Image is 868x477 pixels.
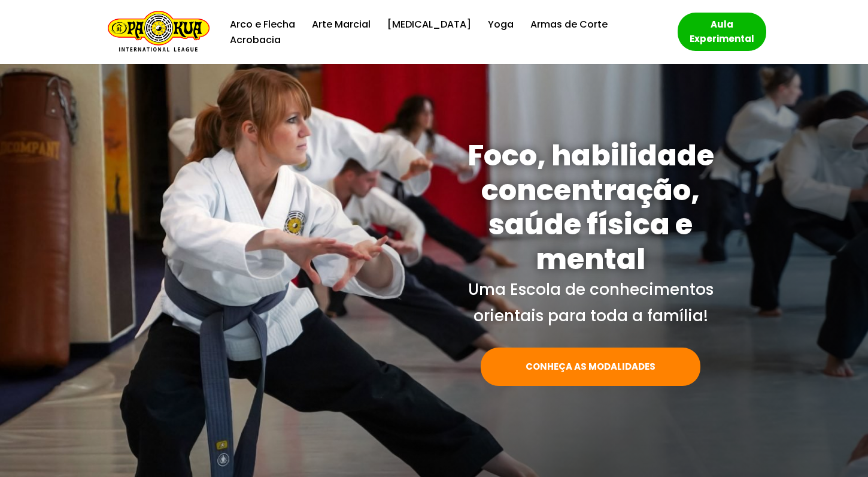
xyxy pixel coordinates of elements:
div: Menu primário [227,16,660,48]
a: Yoga [488,16,514,32]
h1: Foco, habilidade concentração, saúde física e mental [444,138,738,276]
p: Uma Escola de conhecimentos orientais para toda a família! [444,276,738,329]
a: Arco e Flecha [230,16,295,32]
a: Acrobacia [230,32,281,48]
a: Arte Marcial [312,16,371,32]
a: Aula Experimental [678,13,766,51]
a: Armas de Corte [530,16,608,32]
a: CONHEÇA AS MODALIDADES [481,348,700,386]
a: [MEDICAL_DATA] [387,16,471,32]
a: Escola de Conhecimentos Orientais Pa-Kua Uma escola para toda família [102,11,210,53]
